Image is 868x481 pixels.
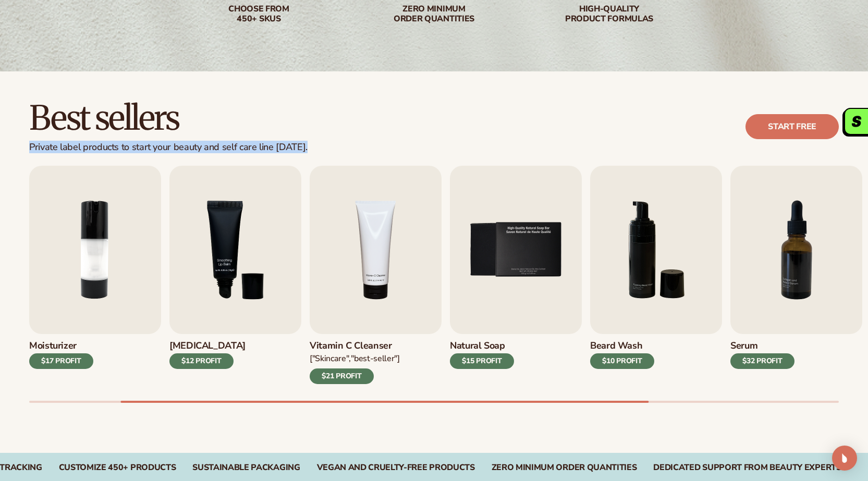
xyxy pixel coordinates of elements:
h3: Vitamin C Cleanser [310,340,400,352]
div: CUSTOMIZE 450+ PRODUCTS [59,463,176,473]
a: 2 / 9 [29,166,161,384]
div: $21 PROFIT [310,368,374,384]
div: High-quality product formulas [543,4,676,24]
div: Zero minimum order quantities [368,4,501,24]
a: 3 / 9 [169,166,301,384]
h3: Serum [730,340,794,352]
div: $17 PROFIT [29,353,93,369]
div: $10 PROFIT [590,353,654,369]
div: ZERO MINIMUM ORDER QUANTITIES [492,463,637,473]
h3: Natural Soap [450,340,514,352]
div: $15 PROFIT [450,353,514,369]
a: 7 / 9 [730,166,862,384]
div: $12 PROFIT [169,353,234,369]
h2: Best sellers [29,101,308,135]
a: 6 / 9 [590,166,722,384]
div: Choose from 450+ Skus [192,4,326,24]
div: VEGAN AND CRUELTY-FREE PRODUCTS [317,463,475,473]
h3: [MEDICAL_DATA] [169,340,246,352]
h3: Beard Wash [590,340,654,352]
div: $32 PROFIT [730,353,794,369]
div: Private label products to start your beauty and self care line [DATE]. [29,142,308,153]
div: DEDICATED SUPPORT FROM BEAUTY EXPERTS [653,463,841,473]
a: 4 / 9 [310,166,442,384]
a: 5 / 9 [450,166,582,384]
a: Start free [745,114,839,139]
div: Open Intercom Messenger [832,446,857,471]
div: SUSTAINABLE PACKAGING [192,463,300,473]
h3: Moisturizer [29,340,93,352]
div: ["Skincare","Best-seller"] [310,353,400,364]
